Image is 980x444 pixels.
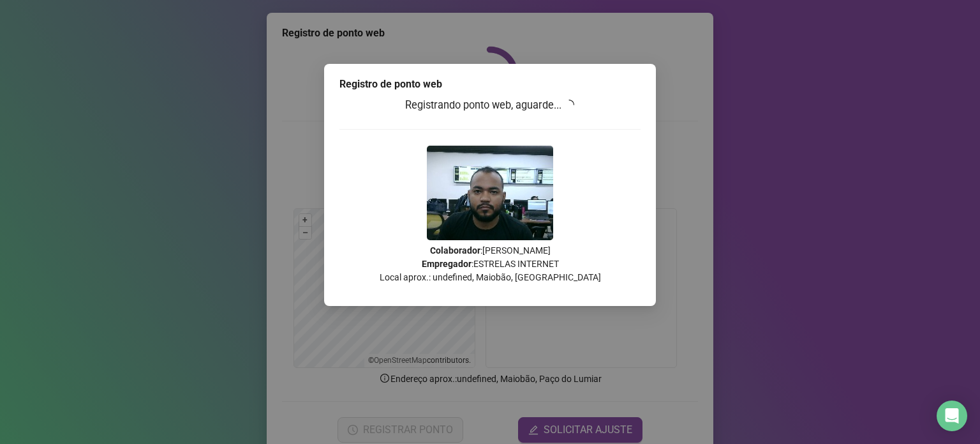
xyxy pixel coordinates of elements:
div: Open Intercom Messenger [937,401,967,431]
div: Registro de ponto web [339,77,641,92]
p: : [PERSON_NAME] : ESTRELAS INTERNET Local aprox.: undefined, Maiobão, [GEOGRAPHIC_DATA] [339,244,641,284]
span: loading [562,97,577,112]
strong: Empregador [422,259,471,269]
h3: Registrando ponto web, aguarde... [339,97,641,114]
strong: Colaborador [430,245,480,256]
img: Z [427,146,553,240]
